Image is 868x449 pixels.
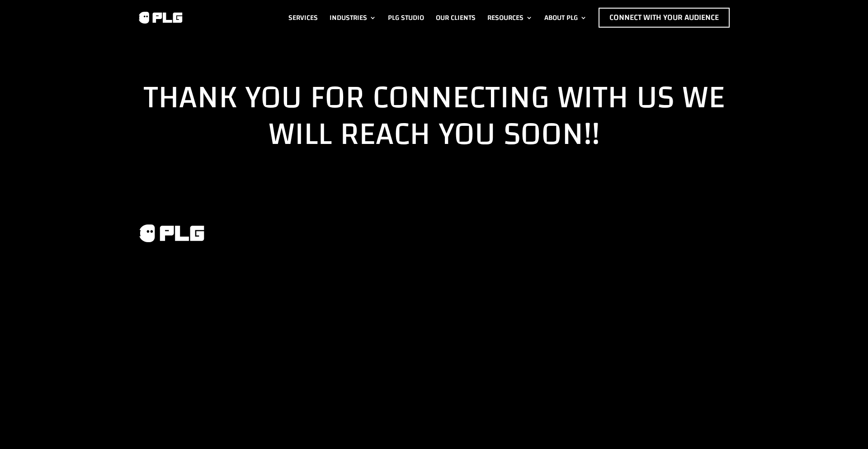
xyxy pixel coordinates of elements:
a: Connect with Your Audience [599,8,730,28]
a: Industries [330,8,376,28]
a: Resources [487,8,533,28]
a: About PLG [544,8,587,28]
a: Services [288,8,318,28]
img: PLG logo [137,223,205,244]
a: Our Clients [436,8,476,28]
h1: Thank You for Connecting With Us We Will Reach You Soon!! [137,79,731,158]
a: PLG [137,223,205,244]
a: PLG Studio [388,8,424,28]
